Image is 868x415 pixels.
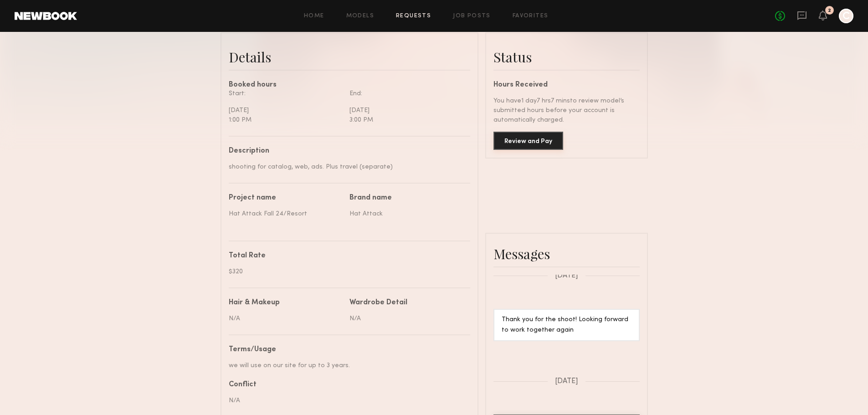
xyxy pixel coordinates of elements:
[396,13,431,19] a: Requests
[229,346,463,354] div: Terms/Usage
[828,8,831,13] div: 2
[493,48,640,66] div: Status
[513,13,549,19] a: Favorites
[229,396,463,405] div: N/A
[349,106,463,115] div: [DATE]
[502,315,632,336] div: Thank you for the shoot! Looking forward to work together again
[493,132,563,150] button: Review and Pay
[229,361,463,370] div: we will use on our site for up to 3 years.
[349,209,463,219] div: Hat Attack
[229,106,343,115] div: [DATE]
[349,299,407,307] div: Wardrobe Detail
[349,314,463,323] div: N/A
[493,245,640,263] div: Messages
[229,115,343,125] div: 1:00 PM
[839,9,853,23] a: C
[349,115,463,125] div: 3:00 PM
[229,252,463,260] div: Total Rate
[349,195,463,202] div: Brand name
[229,48,470,66] div: Details
[229,299,280,307] div: Hair & Makeup
[453,13,491,19] a: Job Posts
[493,96,640,125] div: You have 1 day 7 hrs 7 mins to review model’s submitted hours before your account is automaticall...
[229,209,343,219] div: Hat Attack Fall 24/Resort
[349,89,463,98] div: End:
[555,272,578,280] span: [DATE]
[229,89,343,98] div: Start:
[229,82,470,89] div: Booked hours
[229,267,463,277] div: $320
[493,82,640,89] div: Hours Received
[346,13,374,19] a: Models
[229,148,463,155] div: Description
[229,162,463,172] div: shooting for catalog, web, ads. Plus travel (separate)
[229,314,343,323] div: N/A
[304,13,324,19] a: Home
[229,381,463,389] div: Conflict
[555,378,578,385] span: [DATE]
[229,195,343,202] div: Project name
